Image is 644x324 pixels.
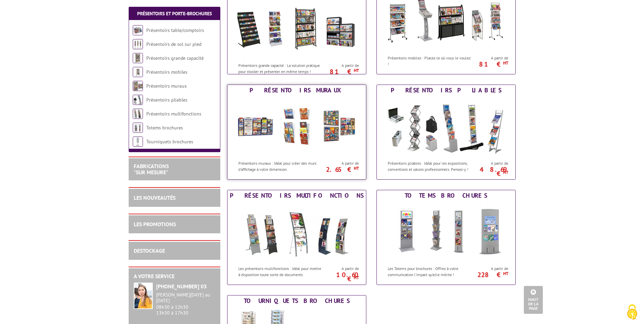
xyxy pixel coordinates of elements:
img: Présentoirs pliables [383,96,509,157]
sup: HT [503,271,508,276]
p: Les présentoirs multifonctions : Idéal pour mettre à disposition toute sorte de documents [238,266,323,277]
p: 2.65 € [321,167,359,172]
img: Présentoirs de sol sur pied [133,39,143,49]
div: Présentoirs muraux [229,87,364,94]
img: Cookies (fenêtre modale) [624,304,641,321]
sup: HT [503,60,508,66]
sup: HT [354,68,359,73]
a: Présentoirs et Porte-brochures [137,11,212,17]
div: [PERSON_NAME][DATE] au [DATE] [156,292,215,304]
a: LES NOUVEAUTÉS [134,194,176,201]
a: Présentoirs table/comptoirs [146,27,204,33]
button: Cookies (fenêtre modale) [620,301,644,324]
img: Totems brochures [383,201,509,262]
a: DESTOCKAGE [134,247,165,254]
a: Présentoirs pliables Présentoirs pliables Présentoirs pliables : Idéal pour les expositions, conv... [376,85,516,180]
p: Présentoirs muraux : Idéal pour créer des murs d'affichage à votre dimension. [238,160,323,172]
p: Présentoirs grande capacité : La solution pratique pour stocker et présenter en même temps ! [238,62,323,74]
a: Présentoirs multifonctions Présentoirs multifonctions Les présentoirs multifonctions : Idéal pour... [227,190,366,285]
a: Présentoirs grande capacité [146,55,204,61]
a: Présentoirs muraux Présentoirs muraux Présentoirs muraux : Idéal pour créer des murs d'affichage ... [227,85,366,180]
div: Présentoirs pliables [379,87,514,94]
img: Présentoirs muraux [234,96,360,157]
strong: [PHONE_NUMBER] 03 [156,283,207,290]
sup: HT [354,165,359,171]
img: Totems brochures [133,123,143,133]
a: Totems brochures [146,125,183,131]
img: Présentoirs pliables [133,95,143,105]
img: Présentoirs table/comptoirs [133,25,143,35]
p: 81 € [321,70,359,74]
sup: HT [354,275,359,281]
span: A partir de [324,63,359,68]
img: widget-service.jpg [134,283,153,309]
a: Totems brochures Totems brochures Les Totems pour brochures : Offrez à votre communication l’impa... [376,190,516,285]
span: A partir de [324,161,359,166]
p: 228 € [470,273,508,277]
img: Présentoirs muraux [133,81,143,91]
span: A partir de [474,266,508,271]
img: Présentoirs multifonctions [234,201,360,262]
a: Présentoirs mobiles [146,69,187,75]
p: 10.60 € [321,273,359,281]
sup: HT [503,169,508,175]
div: 08h30 à 12h30 13h30 à 17h30 [156,292,215,316]
a: FABRICATIONS"Sur Mesure" [134,163,169,176]
a: Présentoirs muraux [146,83,187,89]
p: Présentoirs mobiles : Placez-le où vous le voulez ! [388,55,472,67]
span: A partir de [474,55,508,61]
img: Tourniquets brochures [133,137,143,147]
div: Totems brochures [379,192,514,199]
img: Présentoirs multifonctions [133,109,143,119]
img: Présentoirs grande capacité [133,53,143,63]
span: A partir de [474,161,508,166]
a: Présentoirs pliables [146,97,187,103]
h2: A votre service [134,273,215,280]
p: 81 € [470,62,508,66]
a: LES PROMOTIONS [134,221,176,228]
p: Présentoirs pliables : Idéal pour les expositions, conventions et salons professionnels. Pensez-y ! [388,160,472,172]
div: Présentoirs multifonctions [229,192,364,199]
a: Présentoirs de sol sur pied [146,41,201,47]
p: Les Totems pour brochures : Offrez à votre communication l’impact qu’elle mérite ! [388,266,472,277]
a: Tourniquets brochures [146,139,193,145]
p: 48.69 € [470,167,508,176]
span: A partir de [324,266,359,271]
a: Présentoirs multifonctions [146,111,201,117]
div: Tourniquets brochures [229,297,364,305]
img: Présentoirs mobiles [133,67,143,77]
a: Haut de la page [524,286,543,314]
